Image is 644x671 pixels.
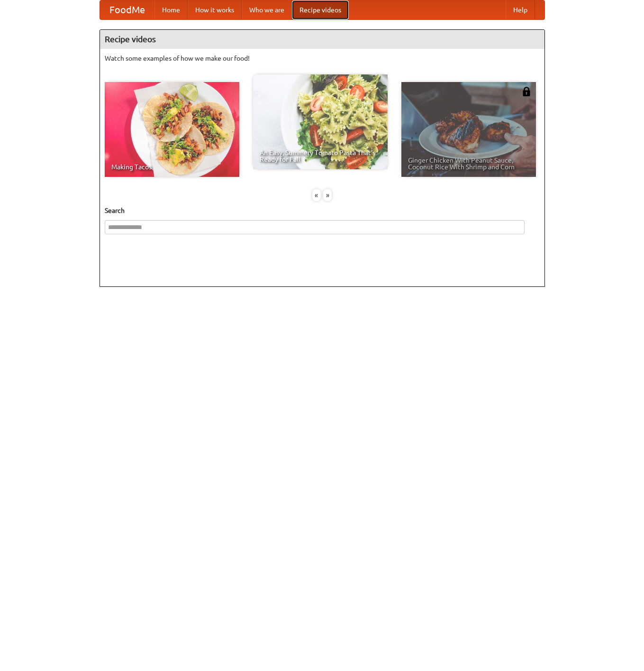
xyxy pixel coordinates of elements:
a: FoodMe [100,0,154,19]
a: An Easy, Summery Tomato Pasta That's Ready for Fall [253,74,388,169]
a: Recipe videos [292,0,349,19]
a: Making Tacos [105,82,239,177]
div: « [312,189,321,201]
h4: Recipe videos [100,30,544,49]
a: Who we are [242,0,292,19]
div: » [323,189,332,201]
h5: Search [105,206,540,215]
img: 483408.png [522,87,531,96]
a: How it works [188,0,242,19]
a: Help [506,0,535,19]
span: An Easy, Summery Tomato Pasta That's Ready for Fall [260,149,381,163]
a: Home [154,0,188,19]
span: Making Tacos [111,164,233,170]
p: Watch some examples of how we make our food! [105,54,540,63]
